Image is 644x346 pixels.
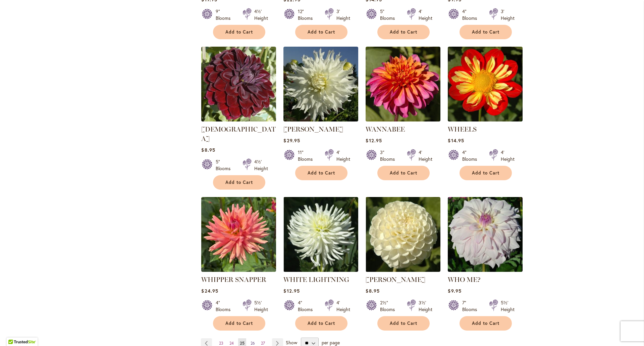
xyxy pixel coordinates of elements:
[472,170,499,176] span: Add to Cart
[448,137,464,144] span: $14.95
[295,166,347,180] button: Add to Cart
[460,166,512,180] button: Add to Cart
[308,320,335,326] span: Add to Cart
[201,125,276,143] a: [DEMOGRAPHIC_DATA]
[213,175,265,190] button: Add to Cart
[462,299,481,313] div: 7" Blooms
[225,29,253,35] span: Add to Cart
[283,125,343,133] a: [PERSON_NAME]
[448,288,461,294] span: $9.95
[366,267,440,273] a: WHITE NETTIE
[283,47,358,121] img: Walter Hardisty
[377,316,430,331] button: Add to Cart
[448,116,523,123] a: WHEELS
[295,316,347,331] button: Add to Cart
[298,8,317,21] div: 12" Blooms
[216,299,234,313] div: 4" Blooms
[448,47,523,121] img: WHEELS
[419,8,432,21] div: 4' Height
[229,341,234,346] span: 24
[240,341,245,346] span: 25
[419,149,432,162] div: 4' Height
[322,339,340,346] span: per page
[448,276,481,284] a: WHO ME?
[462,8,481,21] div: 4" Blooms
[336,8,350,21] div: 3' Height
[501,8,515,21] div: 3' Height
[201,267,276,273] a: WHIPPER SNAPPER
[201,276,266,284] a: WHIPPER SNAPPER
[283,267,358,273] a: WHITE LIGHTNING
[283,197,358,272] img: WHITE LIGHTNING
[283,288,300,294] span: $12.95
[460,316,512,331] button: Add to Cart
[472,29,499,35] span: Add to Cart
[390,320,417,326] span: Add to Cart
[501,299,515,313] div: 5½' Height
[390,29,417,35] span: Add to Cart
[336,299,350,313] div: 4' Height
[366,197,440,272] img: WHITE NETTIE
[216,8,234,21] div: 9" Blooms
[254,158,268,172] div: 4½' Height
[366,288,379,294] span: $8.95
[366,276,425,284] a: [PERSON_NAME]
[201,288,218,294] span: $24.95
[261,341,265,346] span: 27
[216,158,234,172] div: 5" Blooms
[501,149,515,162] div: 4' Height
[366,116,440,123] a: WANNABEE
[460,25,512,39] button: Add to Cart
[472,320,499,326] span: Add to Cart
[366,125,405,133] a: WANNABEE
[448,197,523,272] img: Who Me?
[377,25,430,39] button: Add to Cart
[390,170,417,176] span: Add to Cart
[225,320,253,326] span: Add to Cart
[298,149,317,162] div: 11" Blooms
[254,299,268,313] div: 5½' Height
[308,29,335,35] span: Add to Cart
[225,180,253,185] span: Add to Cart
[201,147,215,153] span: $8.95
[251,341,255,346] span: 26
[298,299,317,313] div: 4" Blooms
[380,299,399,313] div: 2½" Blooms
[336,149,350,162] div: 4' Height
[295,25,347,39] button: Add to Cart
[254,8,268,21] div: 4½' Height
[366,47,440,121] img: WANNABEE
[308,170,335,176] span: Add to Cart
[462,149,481,162] div: 4" Blooms
[5,322,24,341] iframe: Launch Accessibility Center
[283,137,300,144] span: $29.95
[380,149,399,162] div: 3" Blooms
[213,25,265,39] button: Add to Cart
[448,267,523,273] a: Who Me?
[377,166,430,180] button: Add to Cart
[219,341,223,346] span: 23
[380,8,399,21] div: 5" Blooms
[283,276,349,284] a: WHITE LIGHTNING
[283,116,358,123] a: Walter Hardisty
[201,197,276,272] img: WHIPPER SNAPPER
[286,339,297,346] span: Show
[366,137,382,144] span: $12.95
[201,47,276,121] img: VOODOO
[448,125,477,133] a: WHEELS
[201,116,276,123] a: VOODOO
[419,299,432,313] div: 3½' Height
[213,316,265,331] button: Add to Cart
